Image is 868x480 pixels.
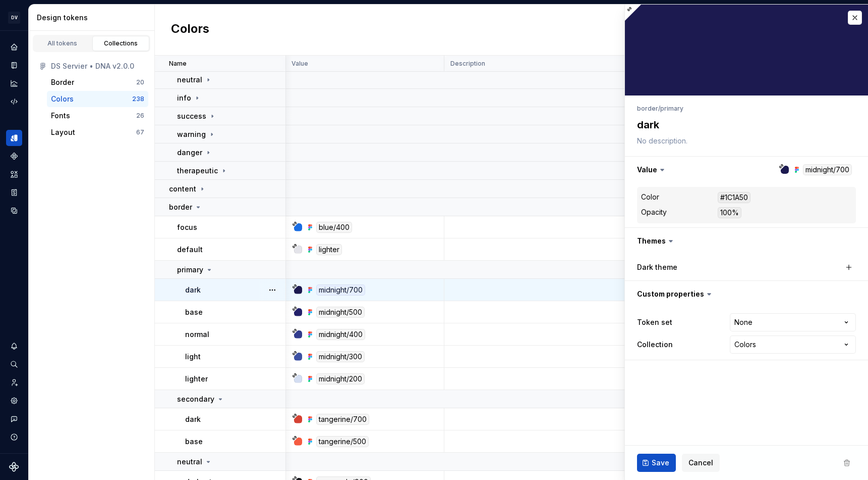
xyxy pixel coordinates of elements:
div: midnight/400 [316,329,365,340]
div: Design tokens [37,13,150,23]
p: danger [177,148,202,158]
div: 26 [136,112,144,120]
div: blue/400 [316,222,352,233]
p: warning [177,129,206,139]
a: Data sources [6,203,22,219]
a: Storybook stories [6,184,22,201]
p: Description [450,60,485,68]
a: Components [6,148,22,164]
a: Analytics [6,75,22,91]
div: Color [641,192,659,202]
p: border [169,202,192,212]
button: Notifications [6,338,22,354]
p: focus [177,222,197,232]
p: base [185,437,203,447]
button: Search ⌘K [6,356,22,372]
button: Save [637,454,676,472]
a: Design tokens [6,130,22,146]
p: therapeutic [177,166,218,176]
div: lighter [316,244,342,255]
p: light [185,352,201,362]
div: midnight/700 [316,284,365,296]
p: info [177,93,191,103]
p: dark [185,285,201,295]
a: Settings [6,393,22,409]
a: Invite team [6,374,22,391]
p: Value [292,60,308,68]
a: Home [6,39,22,55]
div: 20 [136,78,144,86]
div: midnight/500 [316,307,365,318]
div: midnight/300 [316,351,365,362]
div: 67 [136,128,144,136]
li: primary [660,105,683,112]
p: success [177,111,206,121]
label: Dark theme [637,262,677,272]
div: Border [51,77,74,87]
p: base [185,307,203,317]
div: All tokens [37,39,88,47]
p: dark [185,414,201,424]
p: secondary [177,394,214,404]
div: tangerine/500 [316,436,369,447]
button: Colors238 [47,91,148,107]
div: Fonts [51,111,70,121]
li: border [637,105,658,112]
p: default [177,245,203,255]
svg: Supernova Logo [9,462,19,472]
div: tangerine/700 [316,414,369,425]
a: Code automation [6,93,22,110]
div: Layout [51,127,75,137]
p: content [169,184,196,194]
div: Colors [51,94,74,104]
div: Opacity [641,207,667,217]
button: Contact support [6,411,22,427]
div: DS Servier • DNA v2.0.0 [51,61,144,71]
textarea: dark [635,116,854,134]
button: Layout67 [47,124,148,140]
p: normal [185,329,209,340]
div: 238 [132,95,144,103]
button: Border20 [47,74,148,90]
a: Assets [6,166,22,182]
button: Fonts26 [47,108,148,124]
p: lighter [185,374,208,384]
div: DV [8,12,20,24]
button: Cancel [682,454,720,472]
h2: Colors [171,21,209,39]
button: DV [2,7,26,28]
p: primary [177,265,203,275]
span: Cancel [688,458,713,468]
div: 100% [718,207,741,218]
div: #1C1A50 [718,192,750,203]
div: midnight/200 [316,373,365,385]
p: neutral [177,75,202,85]
label: Token set [637,317,672,327]
li: / [658,105,660,112]
p: neutral [177,457,202,467]
div: Collections [96,39,146,47]
span: Save [652,458,669,468]
a: Documentation [6,57,22,73]
label: Collection [637,340,673,350]
p: Name [169,60,187,68]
